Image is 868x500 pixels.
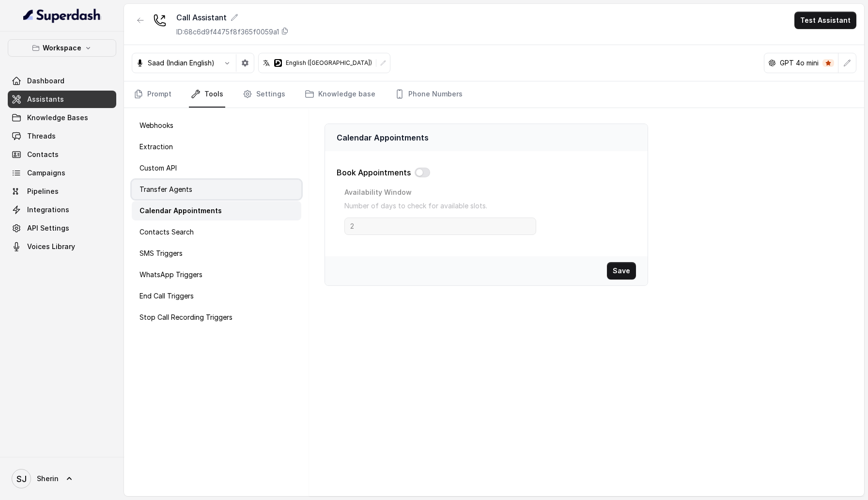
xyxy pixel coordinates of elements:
span: Integrations [27,205,69,215]
p: Workspace [43,42,81,54]
span: Voices Library [27,242,75,251]
a: Contacts [8,146,116,163]
a: Integrations [8,201,116,219]
div: Call Assistant [176,12,289,23]
p: GPT 4o mini [780,58,819,68]
a: Tools [189,81,225,108]
a: Threads [8,127,116,145]
p: English ([GEOGRAPHIC_DATA]) [286,59,372,67]
p: Stop Call Recording Triggers [139,312,232,322]
text: SJ [16,474,27,484]
a: Prompt [132,81,173,108]
p: ID: 68c6d9f4475f8f365f0059a1 [176,27,279,37]
p: WhatsApp Triggers [139,270,202,280]
p: Calendar Appointments [337,132,636,143]
button: Workspace [8,39,116,57]
a: Sherin [8,465,116,492]
p: SMS Triggers [139,249,183,258]
a: Assistants [8,91,116,108]
svg: openai logo [768,59,776,67]
p: Custom API [139,163,177,173]
p: Transfer Agents [139,185,192,194]
button: Test Assistant [794,12,856,29]
p: Extraction [139,142,173,152]
span: Knowledge Bases [27,113,88,123]
span: Contacts [27,150,59,159]
a: Pipelines [8,183,116,200]
span: API Settings [27,223,69,233]
a: Voices Library [8,238,116,255]
span: Campaigns [27,168,65,178]
img: light.svg [23,8,101,23]
a: Knowledge base [303,81,377,108]
span: Threads [27,131,56,141]
p: Calendar Appointments [139,206,222,216]
p: Contacts Search [139,227,194,237]
span: Dashboard [27,76,64,86]
svg: deepgram logo [274,59,282,67]
p: Webhooks [139,121,173,130]
nav: Tabs [132,81,856,108]
p: End Call Triggers [139,291,194,301]
a: API Settings [8,219,116,237]
a: Campaigns [8,164,116,182]
a: Knowledge Bases [8,109,116,126]
p: Number of days to check for available slots. [344,200,536,212]
a: Dashboard [8,72,116,90]
p: Book Appointments [337,167,411,178]
a: Settings [241,81,287,108]
span: Sherin [37,474,59,484]
span: Pipelines [27,187,59,196]
a: Phone Numbers [393,81,465,108]
span: Assistants [27,94,64,104]
button: Save [607,262,636,280]
label: Availability Window [344,188,412,196]
p: Saad (Indian English) [148,58,215,68]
